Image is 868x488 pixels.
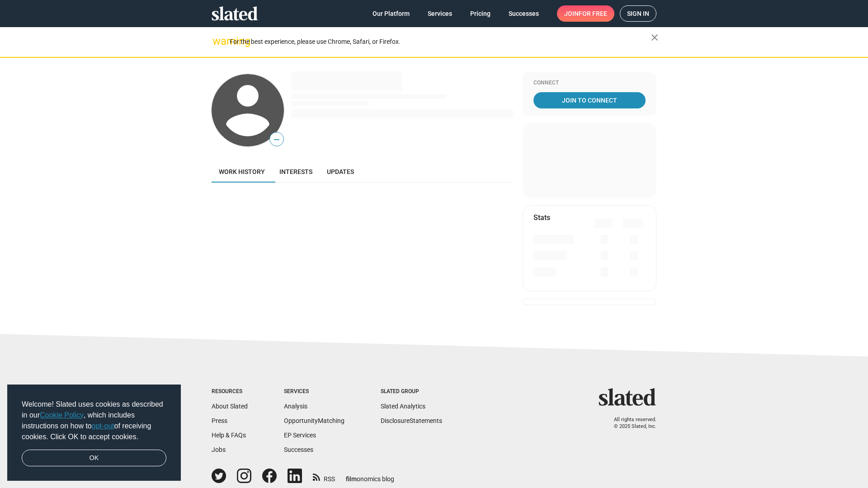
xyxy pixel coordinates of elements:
[40,411,84,419] a: Cookie Policy
[509,5,539,22] span: Successes
[230,36,651,48] div: For the best experience, please use Chrome, Safari, or Firefox.
[604,417,656,430] p: All rights reserved. © 2025 Slated, Inc.
[501,5,546,22] a: Successes
[649,32,660,43] mat-icon: close
[219,168,265,175] span: Work history
[212,36,223,47] mat-icon: warning
[627,6,649,21] span: Sign in
[346,475,357,483] span: film
[533,80,646,87] div: Connect
[557,5,614,22] a: Joinfor free
[579,5,607,22] span: for free
[535,92,644,108] span: Join To Connect
[212,432,246,439] a: Help & FAQs
[212,388,248,395] div: Resources
[270,134,283,145] span: —
[470,5,491,22] span: Pricing
[420,5,459,22] a: Services
[284,446,313,453] a: Successes
[381,403,425,410] a: Slated Analytics
[620,5,656,22] a: Sign in
[272,161,320,183] a: Interests
[284,417,344,424] a: OpportunityMatching
[533,213,550,222] mat-card-title: Stats
[22,399,166,442] span: Welcome! Slated uses cookies as described in our , which includes instructions on how to of recei...
[279,168,312,175] span: Interests
[7,385,181,481] div: cookieconsent
[212,417,227,424] a: Press
[533,92,646,108] a: Join To Connect
[284,403,307,410] a: Analysis
[320,161,361,183] a: Updates
[22,450,166,467] a: dismiss cookie message
[313,469,335,483] a: RSS
[212,161,272,183] a: Work history
[381,417,442,424] a: DisclosureStatements
[92,422,114,430] a: opt-out
[373,5,410,22] span: Our Platform
[365,5,417,22] a: Our Platform
[284,432,316,439] a: EP Services
[428,5,452,22] span: Services
[212,446,226,453] a: Jobs
[284,388,344,395] div: Services
[346,468,394,483] a: filmonomics blog
[381,388,442,395] div: Slated Group
[212,403,248,410] a: About Slated
[564,5,607,22] span: Join
[327,168,354,175] span: Updates
[463,5,498,22] a: Pricing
